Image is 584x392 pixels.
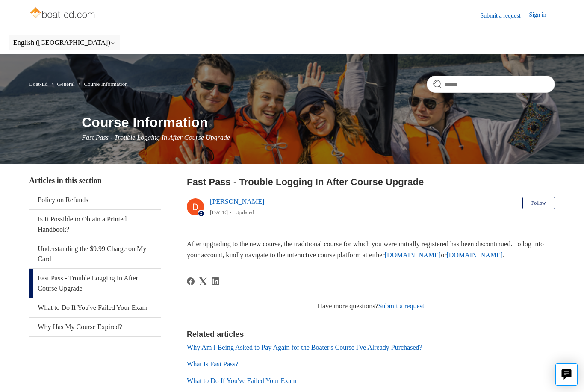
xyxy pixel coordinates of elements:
[84,81,127,87] a: Course Information
[187,344,422,351] a: Why Am I Being Asked to Pay Again for the Boater's Course I've Already Purchased?
[378,302,425,309] a: Submit a request
[187,377,297,384] a: What to Do If You've Failed Your Exam
[522,197,555,209] button: Follow Article
[187,240,544,259] span: After upgrading to the new course, the traditional course for which you were initially registered...
[57,81,74,87] a: General
[29,81,47,87] a: Boat-Ed
[187,301,555,311] div: Have more questions?
[13,39,115,47] button: English ([GEOGRAPHIC_DATA])
[210,198,264,205] a: [PERSON_NAME]
[187,175,555,189] h2: Fast Pass - Trouble Logging In After Course Upgrade
[29,191,160,209] a: Policy on Refunds
[76,81,128,87] li: Course Information
[82,134,230,141] span: Fast Pass - Trouble Logging In After Course Upgrade
[212,277,219,285] svg: Share this page on LinkedIn
[427,76,555,93] input: Search
[199,277,207,285] svg: Share this page on X Corp
[82,112,555,133] h1: Course Information
[29,5,97,22] img: Boat-Ed Help Center home page
[29,298,160,317] a: What to Do If You've Failed Your Exam
[29,210,160,239] a: Is It Possible to Obtain a Printed Handbook?
[481,11,529,20] a: Submit a request
[210,209,228,215] time: 03/01/2024, 12:18
[187,329,555,340] h2: Related articles
[29,81,49,87] li: Boat-Ed
[49,81,76,87] li: General
[29,239,160,268] a: Understanding the $9.99 Charge on My Card
[199,277,207,285] a: X Corp
[529,10,555,21] a: Sign in
[385,251,441,259] a: [DOMAIN_NAME]
[187,360,238,368] a: What Is Fast Pass?
[187,277,195,285] a: Facebook
[29,318,160,336] a: Why Has My Course Expired?
[555,363,578,386] button: Live chat
[446,251,503,259] a: [DOMAIN_NAME]
[235,209,254,215] li: Updated
[212,277,219,285] a: LinkedIn
[29,269,160,298] a: Fast Pass - Trouble Logging In After Course Upgrade
[187,277,195,285] svg: Share this page on Facebook
[29,176,101,185] span: Articles in this section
